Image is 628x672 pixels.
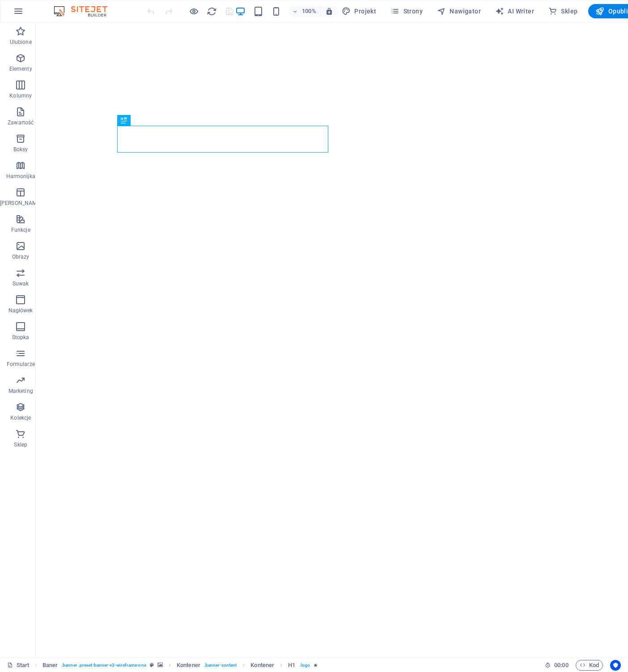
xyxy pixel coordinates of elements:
[10,38,32,46] p: Ulubione
[433,4,484,18] button: Nawigator
[9,92,32,99] p: Kolumny
[14,441,27,448] p: Sklep
[576,660,603,671] button: Kod
[13,146,28,153] p: Boksy
[7,361,35,368] p: Formularze
[10,414,31,421] p: Kolekcje
[8,119,34,126] p: Zawartość
[9,65,32,72] p: Elementy
[560,662,562,668] span: :
[13,280,29,287] p: Suwak
[437,7,481,16] span: Nawigator
[204,660,237,671] span: . banner-content
[580,660,599,671] span: Kod
[12,253,30,260] p: Obrazy
[8,307,33,314] p: Nagłówek
[12,334,30,341] p: Stopka
[338,4,380,18] button: Projekt
[206,6,217,17] button: reload
[250,660,274,671] span: Kliknij, aby zaznaczyć. Kliknij dwukrotnie, aby edytować
[42,660,58,671] span: Kliknij, aby zaznaczyć. Kliknij dwukrotnie, aby edytować
[7,660,30,671] a: Kliknij, aby anulować zaznaczenie. Kliknij dwukrotnie, aby otworzyć Strony
[6,173,35,180] p: Harmonijka
[177,660,200,671] span: Kliknij, aby zaznaczyć. Kliknij dwukrotnie, aby edytować
[338,4,380,18] div: Projekt (Ctrl+Alt+Y)
[545,4,581,18] button: Sklep
[207,6,217,17] i: Przeładuj stronę
[342,7,376,16] span: Projekt
[548,7,577,16] span: Sklep
[42,660,318,671] nav: breadcrumb
[188,6,199,17] button: Kliknij tutaj, aby wyjść z trybu podglądu i kontynuować edycję
[289,6,320,17] button: 100%
[390,7,423,16] span: Strony
[288,660,295,671] span: Kliknij, aby zaznaczyć. Kliknij dwukrotnie, aby edytować
[492,4,538,18] button: AI Writer
[495,7,534,16] span: AI Writer
[554,660,568,671] span: 00 00
[314,663,318,668] i: Element zawiera animację
[150,663,154,668] i: Ten element jest konfigurowalnym ustawieniem wstępnym
[610,660,621,671] button: Usercentrics
[545,660,569,671] h6: Czas sesji
[157,663,163,668] i: Ten element zawiera tło
[8,387,33,395] p: Marketing
[299,660,310,671] span: . logo
[302,6,316,17] h6: 100%
[11,226,30,234] p: Funkcje
[387,4,426,18] button: Strony
[61,660,146,671] span: . banner .preset-banner-v3-wireframe-one
[325,7,333,15] i: Po zmianie rozmiaru automatycznie dostosowuje poziom powiększenia do wybranego urządzenia.
[51,6,119,17] img: Editor Logo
